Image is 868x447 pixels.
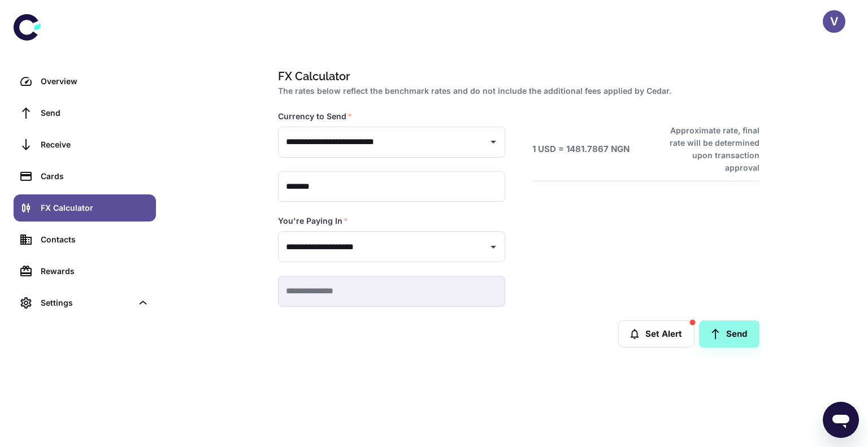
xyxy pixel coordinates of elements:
a: Contacts [14,226,156,253]
iframe: Button to launch messaging window [823,402,859,438]
div: Cards [41,170,149,183]
a: Cards [14,163,156,190]
button: Open [485,134,501,150]
div: Receive [41,138,149,151]
button: V [823,10,845,33]
a: Send [14,99,156,127]
h1: FX Calculator [278,68,755,85]
a: Send [699,320,759,348]
div: Overview [41,75,149,88]
div: FX Calculator [41,202,149,214]
h6: Approximate rate, final rate will be determined upon transaction approval [657,124,759,174]
label: You're Paying In [278,215,348,227]
div: Settings [41,297,132,309]
button: Set Alert [618,320,695,348]
label: Currency to Send [278,111,352,122]
h6: 1 USD = 1481.7867 NGN [532,143,630,156]
div: Contacts [41,233,149,246]
a: Receive [14,131,156,158]
button: Open [485,239,501,255]
div: Settings [14,289,156,316]
div: Rewards [41,265,149,277]
a: Overview [14,68,156,95]
a: Rewards [14,258,156,285]
a: FX Calculator [14,194,156,222]
div: Send [41,107,149,119]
